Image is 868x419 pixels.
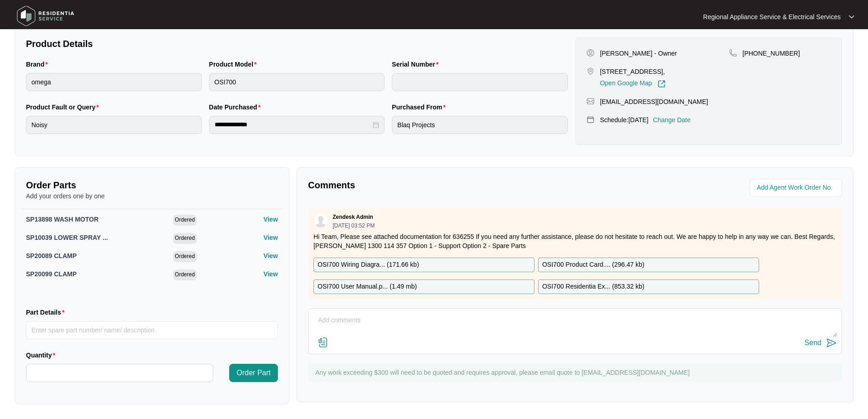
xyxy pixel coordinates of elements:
input: Brand [26,73,202,91]
p: Add your orders one by one [26,191,278,201]
span: Ordered [173,251,197,262]
p: Schedule: [DATE] [600,115,648,124]
input: Product Fault or Query [26,116,202,134]
img: map-pin [586,97,595,105]
img: map-pin [729,49,737,57]
p: [EMAIL_ADDRESS][DOMAIN_NAME] [600,97,708,106]
p: Product Details [26,37,568,50]
input: Quantity [26,364,213,382]
label: Serial Number [392,60,442,69]
p: Comments [308,179,569,191]
img: file-attachment-doc.svg [318,337,329,348]
input: Purchased From [392,116,568,134]
p: View [263,215,278,224]
label: Product Model [209,60,261,69]
p: OSI700 Product Card.... ( 296.47 kb ) [542,260,644,270]
img: send-icon.svg [826,337,837,348]
p: [DATE] 03:52 PM [333,223,375,228]
label: Product Fault or Query [26,103,103,112]
p: [STREET_ADDRESS], [600,67,666,76]
p: Regional Appliance Service & Electrical Services [703,12,841,21]
p: OSI700 User Manual.p... ( 1.49 mb ) [318,282,417,292]
p: [PERSON_NAME] - Owner [600,49,677,58]
button: Order Part [229,364,278,382]
span: Ordered [173,215,197,226]
p: View [263,233,278,242]
button: Send [805,337,837,349]
p: View [263,269,278,279]
label: Quantity [26,351,59,360]
p: View [263,251,278,260]
p: [PHONE_NUMBER] [743,49,800,58]
label: Date Purchased [209,103,264,112]
input: Add Agent Work Order No. [757,182,837,193]
span: SP20099 CLAMP [26,270,77,278]
img: user-pin [586,49,595,57]
span: Ordered [173,269,197,280]
label: Part Details [26,308,68,317]
p: Zendesk Admin [333,213,373,221]
img: map-pin [586,67,595,75]
span: SP10039 LOWER SPRAY ... [26,234,108,241]
span: SP13898 WASH MOTOR [26,216,98,223]
label: Brand [26,60,51,69]
span: Ordered [173,233,197,244]
span: Order Part [236,367,271,378]
img: residentia service logo [14,2,77,30]
p: Any work exceeding $300 will need to be quoted and requires approval, please email quote to [EMAI... [315,368,837,377]
img: dropdown arrow [849,15,854,19]
span: SP20089 CLAMP [26,252,77,259]
p: Order Parts [26,179,278,191]
input: Date Purchased [215,120,371,129]
a: Open Google Map [600,80,666,88]
label: Purchased From [392,103,449,112]
img: user.svg [314,214,328,228]
input: Part Details [26,321,278,339]
p: Change Date [653,115,691,124]
input: Product Model [209,73,385,91]
div: Send [805,339,822,347]
img: Link-External [657,80,666,88]
input: Serial Number [392,73,568,91]
p: Hi Team, Please see attached documentation for 636255 If you need any further assistance, please ... [313,232,837,250]
p: OSI700 Residentia Ex... ( 853.32 kb ) [542,282,644,292]
p: OSI700 Wiring Diagra... ( 171.66 kb ) [318,260,419,270]
img: map-pin [586,115,595,124]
